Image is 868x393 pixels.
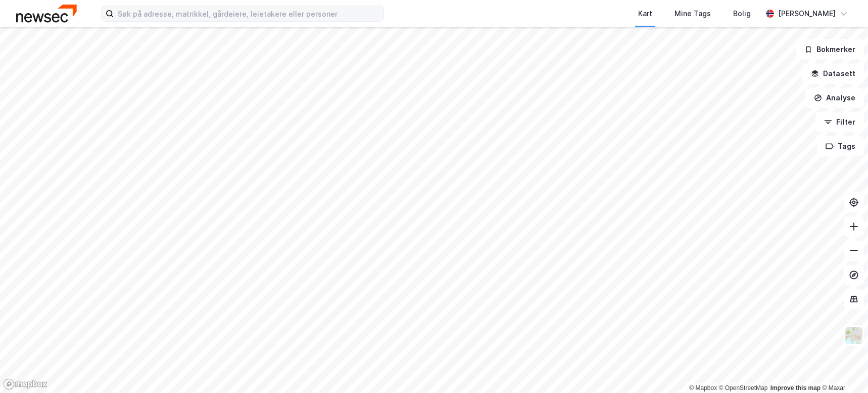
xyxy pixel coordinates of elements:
button: Filter [815,112,864,132]
a: Mapbox [689,384,717,391]
img: newsec-logo.f6e21ccffca1b3a03d2d.png [16,5,77,22]
input: Søk på adresse, matrikkel, gårdeiere, leietakere eller personer [114,6,383,21]
button: Analyse [805,88,864,108]
div: Kart [638,8,652,20]
a: Mapbox homepage [3,378,47,390]
div: Mine Tags [674,8,711,20]
button: Datasett [802,64,864,84]
button: Tags [817,136,864,156]
div: Bolig [733,8,751,20]
button: Bokmerker [796,39,864,60]
a: Improve this map [770,384,821,391]
img: Z [844,326,863,345]
div: [PERSON_NAME] [778,8,836,20]
a: OpenStreetMap [719,384,768,391]
iframe: Chat Widget [817,345,868,393]
div: Kontrollprogram for chat [817,345,868,393]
